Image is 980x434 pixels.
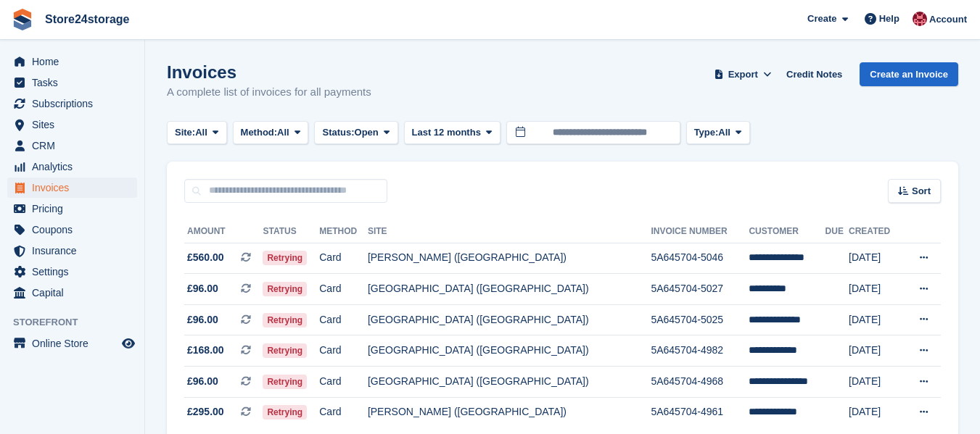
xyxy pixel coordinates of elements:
span: Online Store [32,333,119,354]
span: CRM [32,135,119,156]
td: [DATE] [849,304,902,335]
span: Retrying [263,375,307,389]
td: [PERSON_NAME] ([GEOGRAPHIC_DATA]) [368,243,651,274]
td: [GEOGRAPHIC_DATA] ([GEOGRAPHIC_DATA]) [368,335,651,367]
td: [DATE] [849,335,902,367]
img: stora-icon-8386f47178a22dfd0bd8f6a31ec36ba5ce8667c1dd55bd0f319d3a0aa187defe.svg [12,9,33,30]
a: menu [7,157,137,177]
td: 5A645704-5025 [651,304,749,335]
span: Retrying [263,251,307,265]
th: Created [849,220,902,243]
td: 5A645704-5046 [651,243,749,274]
a: menu [7,262,137,282]
span: Create [807,12,836,26]
td: Card [319,397,368,427]
span: Invoices [32,178,119,198]
button: Status: Open [314,121,398,145]
span: £96.00 [187,281,218,296]
span: £168.00 [187,343,224,358]
a: menu [7,283,137,303]
span: Coupons [32,220,119,240]
th: Method [319,220,368,243]
th: Customer [749,220,825,243]
td: Card [319,367,368,398]
a: menu [7,72,137,93]
td: [DATE] [849,274,902,305]
a: Preview store [120,335,137,352]
th: Status [263,220,319,243]
td: [GEOGRAPHIC_DATA] ([GEOGRAPHIC_DATA]) [368,274,651,305]
span: Sites [32,114,119,135]
span: £96.00 [187,374,218,389]
a: menu [7,135,137,156]
span: £96.00 [187,312,218,327]
span: Tasks [32,72,119,93]
span: Pricing [32,199,119,219]
th: Due [825,220,849,243]
span: Storefront [13,315,144,330]
td: 5A645704-4982 [651,335,749,367]
span: Export [728,67,758,82]
span: Type: [694,125,719,140]
span: £560.00 [187,250,224,265]
a: menu [7,114,137,135]
span: All [277,125,289,140]
td: [DATE] [849,397,902,427]
a: menu [7,51,137,72]
td: 5A645704-4968 [651,367,749,398]
span: All [195,125,207,140]
h1: Invoices [167,62,371,82]
span: Retrying [263,343,307,358]
p: A complete list of invoices for all payments [167,84,371,101]
span: Subscriptions [32,93,119,114]
span: Account [929,12,967,27]
td: Card [319,274,368,305]
a: menu [7,220,137,240]
span: Status: [322,125,354,140]
button: Type: All [686,121,750,145]
span: Analytics [32,157,119,177]
span: Retrying [263,282,307,296]
td: [GEOGRAPHIC_DATA] ([GEOGRAPHIC_DATA]) [368,304,651,335]
td: 5A645704-4961 [651,397,749,427]
span: Settings [32,262,119,282]
img: Mandy Huges [913,12,927,26]
span: £295.00 [187,404,224,420]
span: Home [32,51,119,72]
a: menu [7,333,137,354]
td: [GEOGRAPHIC_DATA] ([GEOGRAPHIC_DATA]) [368,367,651,398]
span: Site: [175,125,195,140]
th: Amount [184,220,263,243]
a: menu [7,93,137,114]
span: Open [355,125,379,140]
a: Store24storage [39,7,136,31]
button: Site: All [167,121,227,145]
th: Invoice Number [651,220,749,243]
span: Help [879,12,899,26]
td: [DATE] [849,367,902,398]
td: [DATE] [849,243,902,274]
td: Card [319,243,368,274]
span: All [718,125,730,140]
a: menu [7,241,137,261]
span: Sort [912,184,931,199]
a: menu [7,199,137,219]
span: Insurance [32,241,119,261]
button: Export [711,62,775,86]
a: menu [7,178,137,198]
td: [PERSON_NAME] ([GEOGRAPHIC_DATA]) [368,397,651,427]
td: 5A645704-5027 [651,274,749,305]
span: Method: [241,125,278,140]
button: Method: All [233,121,309,145]
td: Card [319,304,368,335]
button: Last 12 months [404,121,501,145]
span: Last 12 months [412,125,481,140]
th: Site [368,220,651,243]
a: Credit Notes [781,62,848,86]
a: Create an Invoice [860,62,958,86]
td: Card [319,335,368,367]
span: Capital [32,283,119,303]
span: Retrying [263,405,307,420]
span: Retrying [263,313,307,327]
